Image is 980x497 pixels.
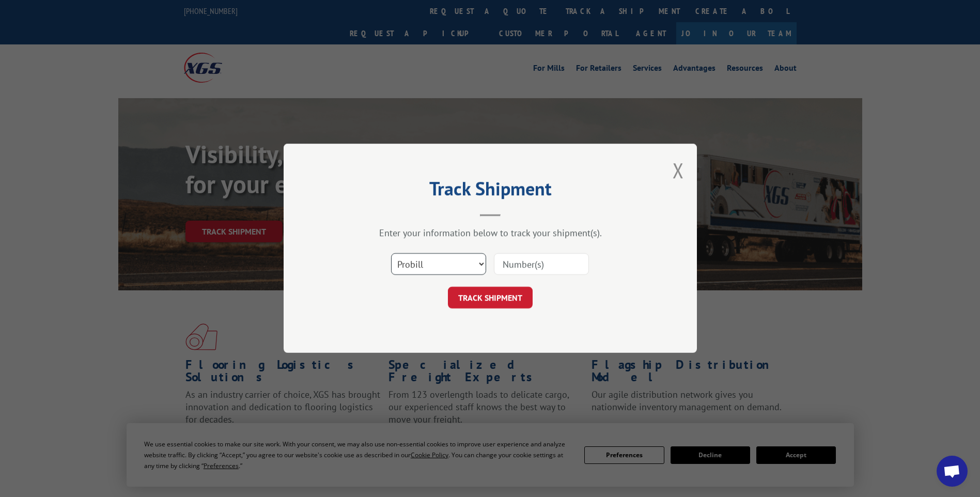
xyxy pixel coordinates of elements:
button: Close modal [673,157,684,184]
div: Enter your information below to track your shipment(s). [335,227,645,239]
div: Open chat [937,456,968,487]
h2: Track Shipment [335,181,645,201]
input: Number(s) [494,254,589,275]
button: TRACK SHIPMENT [448,287,533,309]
